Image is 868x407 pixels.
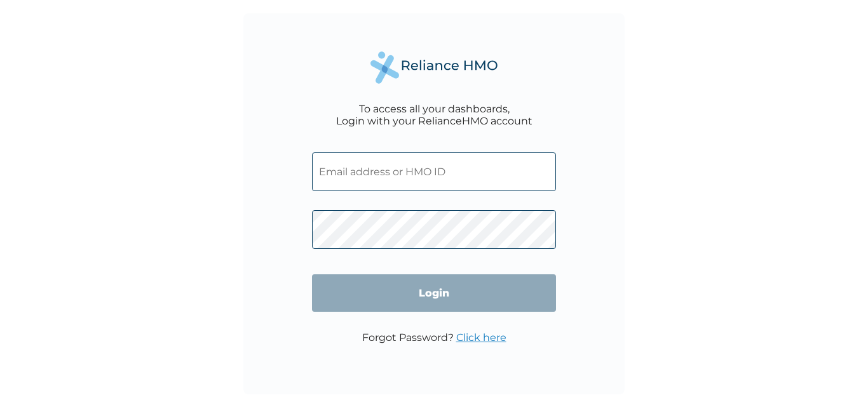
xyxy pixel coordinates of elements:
[370,51,498,84] img: Reliance Health's Logo
[456,331,506,344] a: Click here
[312,274,556,312] input: Login
[312,152,556,191] input: Email address or HMO ID
[336,103,532,127] div: To access all your dashboards, Login with your RelianceHMO account
[362,331,506,344] p: Forgot Password?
